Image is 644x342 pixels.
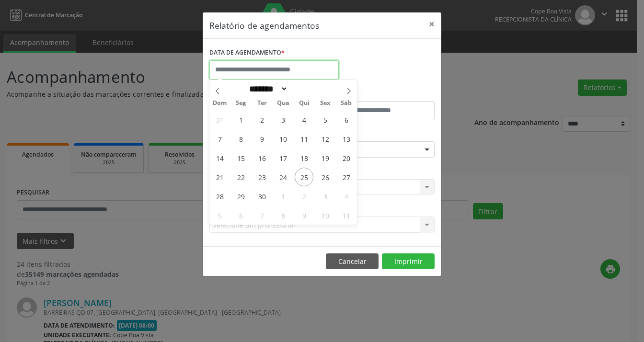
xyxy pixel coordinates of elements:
span: Setembro 21, 2025 [210,168,229,186]
span: Setembro 18, 2025 [295,148,313,167]
span: Qua [273,100,294,106]
span: Setembro 26, 2025 [316,168,334,186]
span: Setembro 8, 2025 [231,129,250,148]
span: Outubro 5, 2025 [210,206,229,225]
span: Ter [252,100,273,106]
span: Setembro 5, 2025 [316,110,334,129]
label: DATA DE AGENDAMENTO [209,46,285,60]
span: Setembro 11, 2025 [295,129,313,148]
span: Setembro 25, 2025 [295,168,313,186]
span: Setembro 9, 2025 [253,129,271,148]
button: Close [422,12,441,36]
span: Setembro 2, 2025 [253,110,271,129]
span: Outubro 2, 2025 [295,187,313,205]
span: Setembro 3, 2025 [274,110,292,129]
span: Outubro 1, 2025 [274,187,292,205]
span: Setembro 27, 2025 [337,168,356,186]
span: Seg [230,100,252,106]
input: Year [288,84,320,94]
span: Setembro 1, 2025 [231,110,250,129]
span: Agosto 31, 2025 [210,110,229,129]
span: Outubro 11, 2025 [337,206,356,225]
label: ATÉ [324,86,435,101]
select: Month [246,84,288,94]
span: Setembro 16, 2025 [253,148,271,167]
span: Setembro 29, 2025 [231,187,250,205]
span: Outubro 6, 2025 [231,206,250,225]
span: Outubro 9, 2025 [295,206,313,225]
span: Setembro 12, 2025 [316,129,334,148]
h5: Relatório de agendamentos [209,19,319,32]
span: Setembro 22, 2025 [231,168,250,186]
span: Setembro 30, 2025 [253,187,271,205]
span: Setembro 14, 2025 [210,148,229,167]
span: Outubro 8, 2025 [274,206,292,225]
span: Setembro 4, 2025 [295,110,313,129]
span: Setembro 10, 2025 [274,129,292,148]
span: Setembro 17, 2025 [274,148,292,167]
span: Qui [294,100,315,106]
span: Outubro 10, 2025 [316,206,334,225]
button: Imprimir [382,253,435,270]
span: Setembro 28, 2025 [210,187,229,205]
span: Outubro 3, 2025 [316,187,334,205]
span: Setembro 15, 2025 [231,148,250,167]
span: Setembro 7, 2025 [210,129,229,148]
span: Sáb [336,100,357,106]
span: Dom [209,100,230,106]
span: Outubro 4, 2025 [337,187,356,205]
span: Outubro 7, 2025 [253,206,271,225]
span: Setembro 13, 2025 [337,129,356,148]
span: Setembro 23, 2025 [253,168,271,186]
button: Cancelar [326,253,379,270]
span: Setembro 19, 2025 [316,148,334,167]
span: Sex [315,100,336,106]
span: Setembro 6, 2025 [337,110,356,129]
span: Setembro 24, 2025 [274,168,292,186]
span: Setembro 20, 2025 [337,148,356,167]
